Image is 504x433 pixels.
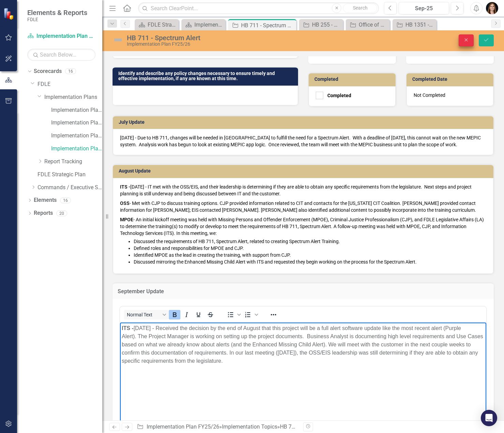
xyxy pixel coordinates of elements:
a: FDLE [38,80,102,88]
div: Not Completed [406,86,493,106]
button: Reveal or hide additional toolbar items [268,310,279,319]
div: Open Intercom Messenger [481,410,497,426]
small: FDLE [27,17,87,22]
a: Implementation Plan FY25/26 [51,145,102,153]
button: Block Normal Text [124,310,168,319]
li: Defined roles and responsibilities for MPOE and CJP. [134,245,486,252]
button: Underline [193,310,204,319]
button: Bold [169,310,180,319]
h3: September Update [118,288,489,295]
a: HB 1351 - Registration of Sexual Predators and Sexual Offenders [394,20,435,29]
button: Italic [181,310,192,319]
a: Implementation Topics [222,423,277,430]
p: [DATE] - Due to HB 711, changes will be needed in [GEOGRAPHIC_DATA] to fulfill the need for a Spe... [120,134,486,148]
span: Elements & Reports [27,9,87,17]
div: Implementation Plan FY25/26 [194,20,224,29]
a: HB 255 - Aggravated Animal Cruelty [301,20,341,29]
img: ClearPoint Strategy [3,8,16,20]
div: Implementation Plan FY25/26 [127,42,323,47]
a: Implementation Plan FY25/26 [147,423,219,430]
a: Implementation Plan FY25/26 [183,20,224,29]
div: HB 255 - Aggravated Animal Cruelty [312,20,341,29]
button: Search [343,3,377,13]
button: Sep-25 [399,2,449,14]
h3: Identify and describe any policy changes necessary to ensure timely and effective implementation,... [118,71,295,81]
div: 16 [60,197,71,203]
a: Report Tracking [44,158,102,166]
span: Normal Text [127,312,160,317]
li: Identified MPOE as the lead in creating the training, with support from CJP. [134,252,486,258]
div: Numbered list [242,310,259,319]
a: Reports [34,209,53,217]
a: Elements [34,196,57,204]
a: FDLE Strategic Plan [136,20,177,29]
strong: MPOE [120,217,133,222]
p: [DATE] - IT met with the OSS/EIS, and their leadership is determining if they are able to obtain ... [120,183,486,198]
h3: August Update [119,168,490,174]
div: HB 711 - Spectrum Alert [127,34,323,42]
a: Implementation Plan FY25/26 [27,32,95,40]
input: Search ClearPoint... [138,2,379,14]
img: Heather Faulkner [486,2,498,14]
li: Discussed mirroring the Enhanced Missing Child Alert with ITS and requested they begin working on... [134,258,486,265]
strong: ITS - [120,184,130,190]
div: 20 [56,210,67,216]
h3: Completed [314,77,392,82]
div: Sep-25 [401,4,447,13]
img: Not Defined [113,34,123,45]
a: Scorecards [34,68,62,75]
button: Strikethrough [205,310,216,319]
a: Implementation Plan FY24/25 [51,132,102,140]
div: 16 [65,69,76,74]
li: Discussed the requirements of HB 711, Spectrum Alert, related to creating Spectrum Alert Training. [134,238,486,245]
a: FDLE Strategic Plan [38,171,102,179]
div: HB 1351 - Registration of Sexual Predators and Sexual Offenders [405,20,435,29]
strong: OSS [120,200,130,206]
div: Bullet list [225,310,242,319]
span: Search [353,5,368,11]
input: Search Below... [27,49,95,61]
div: FDLE Strategic Plan [148,20,177,29]
div: Office of Wellness [359,20,388,29]
p: - An initial kickoff meeting was held with Missing Persons and Offender Enforcement (MPOE), Crimi... [120,215,486,237]
div: HB 711 - Spectrum Alert [280,423,337,430]
a: Office of Wellness [347,20,388,29]
div: » » [137,423,298,431]
h3: Completed Date [412,77,490,82]
a: Implementation Plan FY23/24 [51,119,102,127]
a: Implementation Plan FY22/23 [51,106,102,114]
p: - Met with CJP to discuss training options. CJP provided information related to CIT and contacts ... [120,198,486,215]
a: Commands / Executive Support Branch [38,184,102,192]
div: HB 711 - Spectrum Alert [241,21,295,30]
h3: July Update [119,120,490,125]
a: Implementation Plans [44,93,102,101]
